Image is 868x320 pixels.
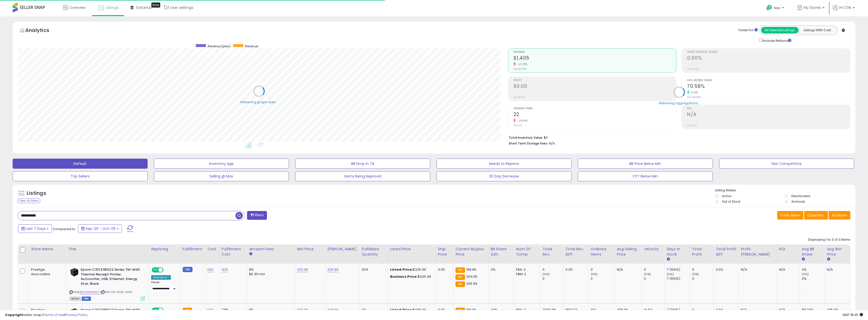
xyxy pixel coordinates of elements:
[27,190,46,197] h5: Listings
[798,27,836,33] button: Listings With Cost
[644,246,662,252] div: Velocity
[43,312,65,317] a: Terms of Use
[390,307,413,312] b: Listed Price:
[152,268,158,272] span: ON
[5,313,88,317] div: seller snap | |
[644,267,664,272] div: 0
[13,171,148,181] button: Top Sellers
[295,171,430,181] button: Items Being Repriced
[247,211,267,220] button: Filters
[13,159,148,169] button: Default
[722,199,740,204] label: Out of Stock
[69,5,86,10] span: Overview
[516,308,536,312] div: FBA: 2
[53,227,76,231] span: Compared to:
[827,257,830,262] small: Avg Win Price.
[222,246,245,257] div: Fulfillment Cost
[833,5,855,16] a: Hi CGB
[777,211,803,220] button: Save View
[151,275,171,280] div: Amazon AI *
[542,272,550,276] small: (0%)
[249,267,291,272] div: 8%
[100,290,132,294] span: | SKU: C5-N70L-AV4V
[491,308,510,312] div: 33%
[716,246,737,257] div: Total Profit Diff.
[667,272,674,276] small: (0%)
[222,308,243,312] div: 7.88
[766,5,772,11] i: Get Help
[802,257,805,262] small: Avg BB Share.
[722,194,731,198] label: Active
[466,281,477,286] span: 205.99
[719,159,854,169] button: Non Competitive
[438,246,451,257] div: Ship Price
[659,101,699,105] div: Retrieving aggregations..
[791,199,805,204] label: Archived
[741,246,775,257] div: Profit [PERSON_NAME]
[390,246,434,252] div: Listed Price
[222,267,228,272] a: N/A
[249,272,291,276] div: $0.30 min
[207,246,217,252] div: Cost
[591,246,613,257] div: Ordered Items
[327,246,357,252] div: [PERSON_NAME]
[18,198,40,203] div: Clear All Filters
[839,5,851,10] span: Hi CGB
[716,308,735,312] div: 0.00
[437,159,572,169] button: Needs to Reprice
[249,252,252,256] small: Amazon Fees.
[207,267,213,272] a: N/A
[207,307,213,312] a: N/A
[578,171,713,181] button: CPT Below Min
[69,267,145,300] div: ASIN:
[692,272,699,276] small: (0%)
[183,308,192,313] small: FBA
[542,246,561,257] div: Total Rev.
[183,267,193,272] small: FBM
[565,267,585,272] div: 0.00
[297,246,323,252] div: Min Price
[390,267,413,272] b: Listed Price:
[542,308,563,312] div: 21010.98
[779,308,796,312] div: N/A
[617,267,638,272] div: N/A
[516,272,536,276] div: FBM: 2
[327,267,338,272] a: 225.99
[542,276,563,281] div: 0
[578,159,713,169] button: BB Price Below Min
[779,246,798,252] div: ROI
[692,308,714,312] div: 0
[617,246,640,257] div: Avg Selling Price
[249,246,293,252] div: Amazon Fees
[791,194,810,198] label: Deactivated
[516,267,536,272] div: FBA: 2
[327,307,338,312] a: 205.99
[804,5,821,10] span: My Stores
[455,308,465,313] small: FBA
[807,213,823,218] span: Columns
[667,276,690,281] div: 7 (100%)
[297,267,308,272] a: 225.99
[802,267,825,272] div: 0%
[591,272,598,276] small: (0%)
[466,267,476,272] span: 199.99
[762,1,789,16] a: Help
[644,272,651,276] small: (0%)
[86,226,116,231] span: Sep-29 - Oct-05
[491,267,510,272] div: 0%
[68,246,147,252] div: Title
[591,308,615,312] div: 102
[644,276,664,281] div: 0
[827,267,846,272] div: N/A
[827,246,848,257] div: Avg Win Price
[362,267,384,272] div: 254
[5,312,23,317] strong: Copyright
[804,211,828,220] button: Columns
[151,3,160,8] div: Tooltip anchor
[779,267,796,272] div: N/A
[26,226,46,231] span: Last 7 Days
[715,188,855,193] p: Listing States:
[667,246,688,257] div: Days In Stock
[667,257,670,262] small: Days In Stock.
[390,308,432,312] div: $205.99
